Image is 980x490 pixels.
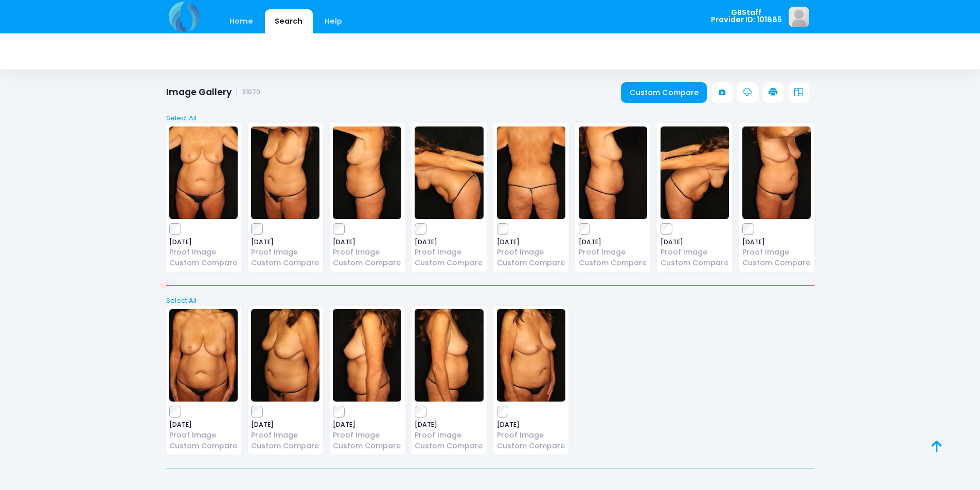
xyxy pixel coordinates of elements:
a: Select All [163,113,817,123]
span: [DATE] [251,422,319,428]
img: image [333,126,401,219]
a: Custom Compare [333,441,401,451]
a: Custom Compare [333,258,401,268]
a: Custom Compare [621,82,707,103]
a: Custom Compare [579,258,647,268]
small: 31070 [242,88,260,96]
a: Custom Compare [497,258,565,268]
img: image [415,309,483,402]
span: GBStaff Provider ID: 101885 [711,9,782,24]
img: image [251,309,319,402]
span: [DATE] [415,422,483,428]
a: Custom Compare [251,258,319,268]
span: [DATE] [169,239,238,245]
a: Proof Image [169,247,238,258]
span: [DATE] [333,422,401,428]
a: Custom Compare [415,441,483,451]
a: Proof Image [497,430,565,441]
span: [DATE] [251,239,319,245]
a: Proof Image [415,247,483,258]
a: Home [220,9,263,33]
a: Custom Compare [497,441,565,451]
img: image [415,126,483,219]
img: image [579,126,647,219]
a: Proof Image [333,247,401,258]
a: Proof Image [579,247,647,258]
img: image [789,7,809,27]
img: image [661,126,729,219]
img: image [497,309,565,402]
img: image [497,126,565,219]
img: image [333,309,401,402]
span: [DATE] [333,239,401,245]
a: Proof Image [497,247,565,258]
a: Custom Compare [742,258,811,268]
a: Proof Image [169,430,238,441]
a: Custom Compare [415,258,483,268]
a: Proof Image [415,430,483,441]
a: Search [265,9,313,33]
span: [DATE] [169,422,238,428]
span: [DATE] [497,422,565,428]
span: [DATE] [497,239,565,245]
a: Custom Compare [169,441,238,451]
span: [DATE] [742,239,811,245]
h1: Image Gallery [166,87,261,98]
a: Select All [163,296,817,306]
img: image [251,126,319,219]
img: image [742,126,811,219]
span: [DATE] [415,239,483,245]
a: Proof Image [742,247,811,258]
a: Proof Image [661,247,729,258]
img: image [169,309,238,402]
a: Proof Image [251,247,319,258]
a: Custom Compare [169,258,238,268]
span: [DATE] [661,239,729,245]
img: image [169,126,238,219]
a: Proof Image [251,430,319,441]
a: Custom Compare [251,441,319,451]
span: [DATE] [579,239,647,245]
a: Custom Compare [661,258,729,268]
a: Proof Image [333,430,401,441]
a: Help [314,9,352,33]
